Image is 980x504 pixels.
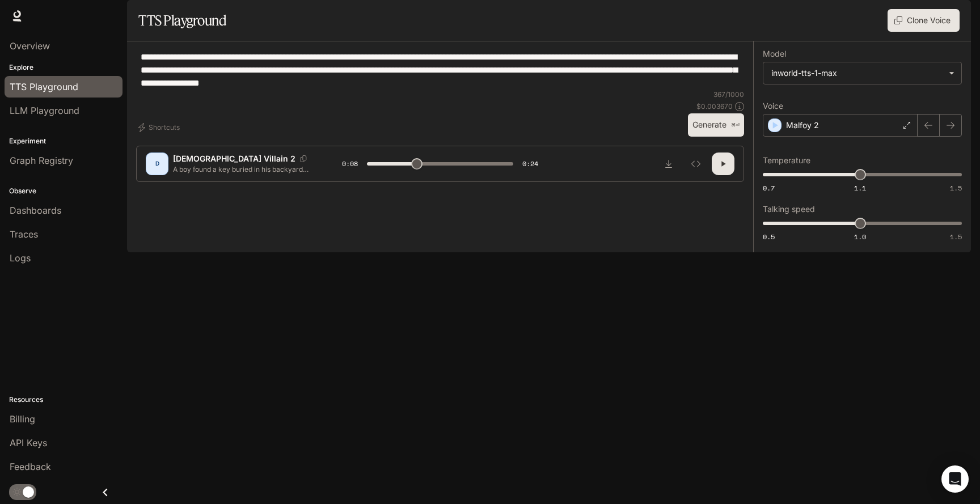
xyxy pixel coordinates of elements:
[763,102,783,110] p: Voice
[173,153,295,164] p: [DEMOGRAPHIC_DATA] Villain 2
[854,183,866,193] span: 1.1
[731,122,740,129] p: ⌘⏎
[763,62,961,84] div: inworld-tts-1-max
[713,90,744,99] p: 367 / 1000
[888,9,960,32] button: Clone Voice
[138,9,226,32] h1: TTS Playground
[522,158,538,170] span: 0:24
[763,156,810,164] p: Temperature
[696,101,733,111] p: $ 0.003670
[854,232,866,242] span: 1.0
[763,232,775,242] span: 0.5
[148,155,166,173] div: D
[342,158,358,170] span: 0:08
[688,113,744,137] button: Generate⌘⏎
[763,183,775,193] span: 0.7
[657,153,680,175] button: Download audio
[136,118,184,137] button: Shortcuts
[941,465,969,493] div: Open Intercom Messenger
[771,67,943,79] div: inworld-tts-1-max
[173,164,315,174] p: A boy found a key buried in his backyard and tried it on every lock he could find. One night, it ...
[950,232,962,242] span: 1.5
[950,183,962,193] span: 1.5
[295,155,311,162] button: Copy Voice ID
[763,50,786,58] p: Model
[763,205,815,213] p: Talking speed
[685,153,707,175] button: Inspect
[786,120,819,131] p: Malfoy 2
